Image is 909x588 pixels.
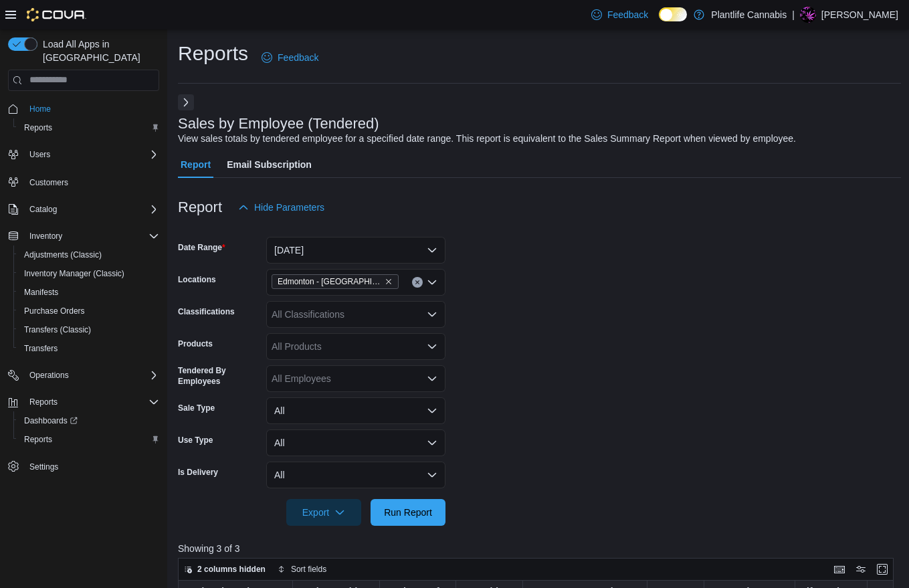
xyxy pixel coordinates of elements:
[256,44,324,71] a: Feedback
[874,561,890,577] button: Enter fullscreen
[19,247,159,263] span: Adjustments (Classic)
[3,457,165,476] button: Settings
[3,172,165,191] button: Customers
[291,564,326,575] span: Sort fields
[19,322,159,338] span: Transfers (Classic)
[29,177,68,188] span: Customers
[831,561,847,577] button: Keyboard shortcuts
[19,284,159,300] span: Manifests
[24,458,159,475] span: Settings
[8,94,159,511] nav: Complex example
[3,99,165,118] button: Home
[178,116,379,132] h3: Sales by Employee (Tendered)
[278,275,382,288] span: Edmonton - [GEOGRAPHIC_DATA]
[272,561,332,577] button: Sort fields
[178,94,194,110] button: Next
[19,120,159,136] span: Reports
[371,499,445,526] button: Run Report
[24,415,78,426] span: Dashboards
[24,100,159,117] span: Home
[181,151,211,178] span: Report
[24,146,56,163] button: Users
[13,264,165,283] button: Inventory Manager (Classic)
[19,431,159,448] span: Reports
[19,431,58,448] a: Reports
[24,201,62,217] button: Catalog
[19,322,96,338] a: Transfers (Classic)
[24,250,102,260] span: Adjustments (Classic)
[19,413,159,429] span: Dashboards
[178,542,901,555] p: Showing 3 of 3
[853,561,869,577] button: Display options
[278,51,318,64] span: Feedback
[3,227,165,246] button: Inventory
[197,564,266,575] span: 2 columns hidden
[254,201,324,214] span: Hide Parameters
[178,199,222,215] h3: Report
[24,459,64,475] a: Settings
[24,146,159,163] span: Users
[24,367,159,383] span: Operations
[19,303,159,319] span: Purchase Orders
[24,122,52,133] span: Reports
[294,499,353,526] span: Export
[427,373,437,384] button: Open list of options
[29,231,62,241] span: Inventory
[178,242,225,253] label: Date Range
[13,320,165,339] button: Transfers (Classic)
[659,7,687,21] input: Dark Mode
[286,499,361,526] button: Export
[24,306,85,316] span: Purchase Orders
[266,429,445,456] button: All
[427,277,437,288] button: Open list of options
[24,228,159,244] span: Inventory
[178,435,213,446] label: Use Type
[19,247,107,263] a: Adjustments (Classic)
[178,306,235,317] label: Classifications
[29,462,58,472] span: Settings
[384,506,432,519] span: Run Report
[178,40,248,67] h1: Reports
[178,132,796,146] div: View sales totals by tendered employee for a specified date range. This report is equivalent to t...
[179,561,271,577] button: 2 columns hidden
[19,120,58,136] a: Reports
[29,149,50,160] span: Users
[266,462,445,488] button: All
[178,467,218,478] label: Is Delivery
[178,338,213,349] label: Products
[266,397,445,424] button: All
[37,37,159,64] span: Load All Apps in [GEOGRAPHIC_DATA]
[24,268,124,279] span: Inventory Manager (Classic)
[24,101,56,117] a: Home
[427,341,437,352] button: Open list of options
[24,434,52,445] span: Reports
[586,1,653,28] a: Feedback
[13,302,165,320] button: Purchase Orders
[24,343,58,354] span: Transfers
[178,403,215,413] label: Sale Type
[385,278,393,286] button: Remove Edmonton - Windermere Crossing from selection in this group
[24,201,159,217] span: Catalog
[24,228,68,244] button: Inventory
[13,246,165,264] button: Adjustments (Classic)
[29,370,69,381] span: Operations
[821,7,898,23] p: [PERSON_NAME]
[266,237,445,264] button: [DATE]
[427,309,437,320] button: Open list of options
[178,365,261,387] label: Tendered By Employees
[792,7,795,23] p: |
[24,324,91,335] span: Transfers (Classic)
[27,8,86,21] img: Cova
[29,204,57,215] span: Catalog
[13,283,165,302] button: Manifests
[24,394,159,410] span: Reports
[3,145,165,164] button: Users
[412,277,423,288] button: Clear input
[233,194,330,221] button: Hide Parameters
[3,200,165,219] button: Catalog
[13,118,165,137] button: Reports
[19,284,64,300] a: Manifests
[659,21,660,22] span: Dark Mode
[19,266,130,282] a: Inventory Manager (Classic)
[178,274,216,285] label: Locations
